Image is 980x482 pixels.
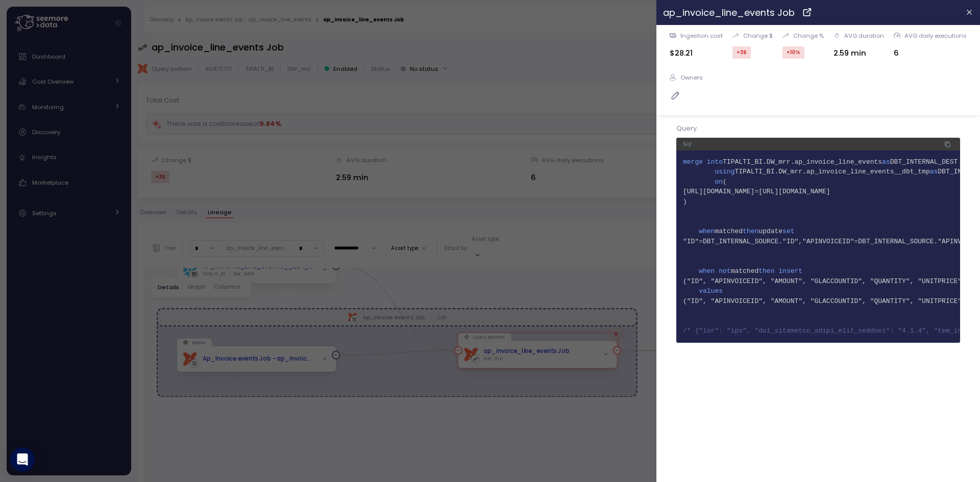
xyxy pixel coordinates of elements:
span: "ID" [683,238,699,245]
span: values [699,287,723,295]
span: = [854,238,859,245]
span: update [759,227,783,235]
span: then [743,227,758,235]
span: ("ID", "APINVOICEID", "AMOUNT", "GLACCOUNTID", "QUANTITY", "UNITPRICE", "GLACCOUNTUNKOWN", "INCOM... [683,296,953,307]
span: set [782,227,794,235]
span: not [719,267,731,275]
span: insert [779,267,803,275]
span: DBT_INTERNAL_SOURCE."ID","APINVOICEID" [703,238,854,245]
span: matched [715,227,743,235]
span: matched [731,267,759,275]
span: ("ID", "APINVOICEID", "AMOUNT", "GLACCOUNTID", "QUANTITY", "UNITPRICE", "GLACCOUNTUNKOWN", "INCOM... [683,276,953,287]
span: then [759,267,775,275]
span: = [699,238,703,245]
div: Open Intercom Messenger [10,447,35,472]
span: when [699,227,715,235]
span: when [699,267,715,275]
